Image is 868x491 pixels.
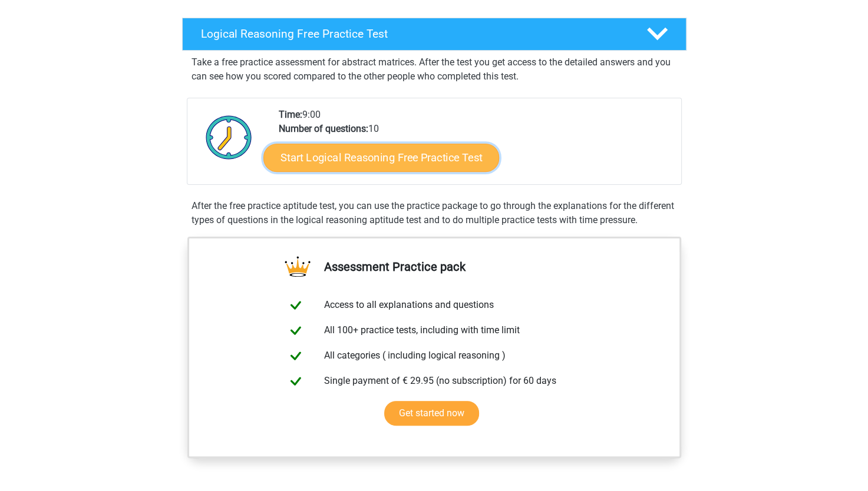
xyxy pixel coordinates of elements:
[177,18,691,51] a: Logical Reasoning Free Practice Test
[199,108,259,167] img: Clock
[192,55,677,84] p: Take a free practice assessment for abstract matrices. After the test you get access to the detai...
[263,143,499,171] a: Start Logical Reasoning Free Practice Test
[270,108,681,184] div: 9:00 10
[279,109,302,120] b: Time:
[384,401,479,426] a: Get started now
[201,27,628,41] h4: Logical Reasoning Free Practice Test
[187,199,682,227] div: After the free practice aptitude test, you can use the practice package to go through the explana...
[279,123,368,134] b: Number of questions:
